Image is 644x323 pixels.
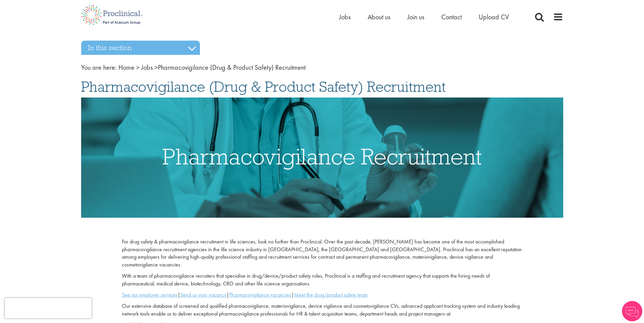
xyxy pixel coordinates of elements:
p: With a team of pharmacovigilance recruiters that specialise in drug/device/product safety roles, ... [122,272,522,288]
span: Pharmacovigilance (Drug & Product Safety) Recruitment [81,78,446,96]
img: Chatbot [622,301,642,321]
a: See our employer services [122,291,178,298]
a: Meet the drug/product safety team [294,291,368,298]
img: Pharmacovigilance drug & product safety Recruitment [81,98,563,218]
span: You are here: [81,63,117,72]
span: > [154,63,158,72]
a: breadcrumb link to Jobs [141,63,153,72]
a: Join us [407,13,424,21]
a: Jobs [339,13,351,21]
a: About us [368,13,390,21]
p: Our extensive database of screened and qualified pharmacovigilance, materiovigilance, device vigi... [122,302,522,318]
p: | | | [122,291,522,299]
a: Upload CV [479,13,509,21]
span: Pharmacovigilance (Drug & Product Safety) Recruitment [118,63,306,72]
a: Pharmacovigilance vacancies [229,291,291,298]
p: For drug safety & pharmacovigilance recruitment in life sciences, look no further than Proclinica... [122,238,522,269]
a: Send us your vacancy [180,291,226,298]
iframe: reCAPTCHA [5,298,92,318]
span: > [136,63,140,72]
h3: In this section [81,41,200,55]
a: Contact [441,13,462,21]
a: breadcrumb link to Home [118,63,134,72]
